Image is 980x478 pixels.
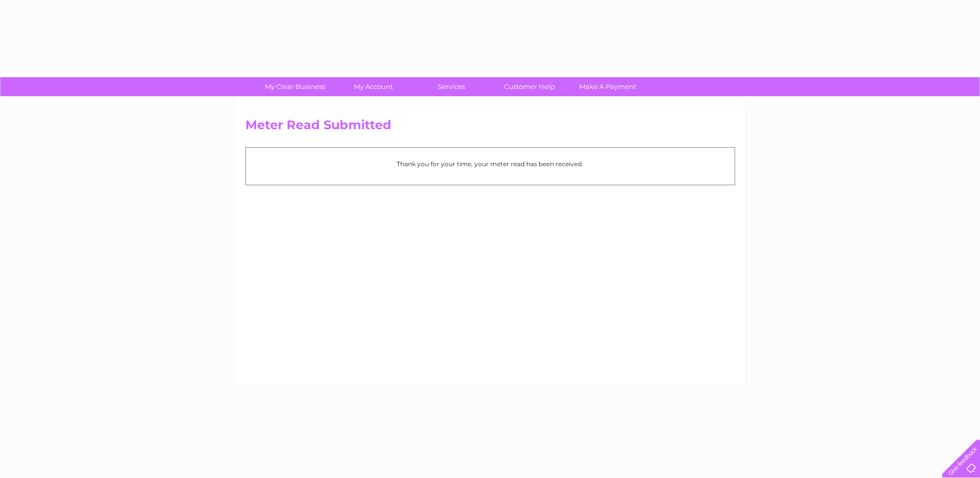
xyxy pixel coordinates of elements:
[251,159,729,169] p: Thank you for your time, your meter read has been received.
[331,77,416,96] a: My Account
[565,77,650,96] a: Make A Payment
[253,77,337,96] a: My Clear Business
[487,77,572,96] a: Customer Help
[409,77,494,96] a: Services
[245,118,735,137] h2: Meter Read Submitted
